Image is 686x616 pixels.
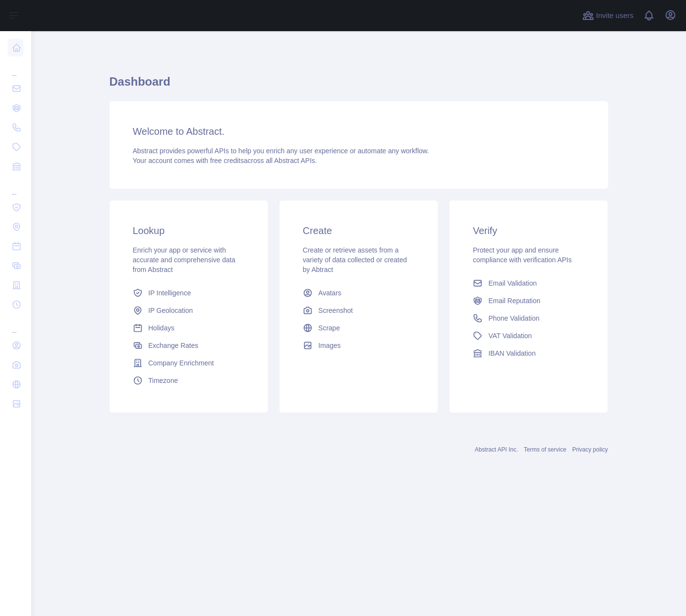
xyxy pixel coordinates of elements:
[488,278,537,288] span: Email Validation
[318,288,341,298] span: Avatars
[318,341,341,350] span: Images
[469,327,588,344] a: VAT Validation
[8,177,23,197] div: ...
[475,446,518,453] a: Abstract API Inc.
[148,341,199,350] span: Exchange Rates
[473,246,572,264] span: Protect your app and ensure compliance with verification APIs
[469,344,588,362] a: IBAN Validation
[148,358,214,368] span: Company Enrichment
[8,315,23,335] div: ...
[210,157,244,164] span: free credits
[299,337,418,354] a: Images
[596,10,633,21] span: Invite users
[580,8,635,23] button: Invite users
[129,319,248,337] a: Holidays
[299,319,418,337] a: Scrape
[148,376,178,385] span: Timezone
[129,284,248,302] a: IP Intelligence
[488,331,532,341] span: VAT Validation
[133,246,236,273] span: Enrich your app or service with accurate and comprehensive data from Abstract
[129,354,248,372] a: Company Enrichment
[110,74,608,97] h1: Dashboard
[129,372,248,389] a: Timezone
[469,292,588,309] a: Email Reputation
[8,58,23,78] div: ...
[488,296,540,306] span: Email Reputation
[303,224,414,237] h3: Create
[524,446,566,453] a: Terms of service
[148,288,191,298] span: IP Intelligence
[488,313,539,323] span: Phone Validation
[303,246,407,273] span: Create or retrieve assets from a variety of data collected or created by Abtract
[148,323,175,333] span: Holidays
[133,125,585,138] h3: Welcome to Abstract.
[129,302,248,319] a: IP Geolocation
[318,306,353,315] span: Screenshot
[148,306,193,315] span: IP Geolocation
[469,274,588,292] a: Email Validation
[488,348,536,358] span: IBAN Validation
[133,147,429,155] span: Abstract provides powerful APIs to help you enrich any user experience or automate any workflow.
[473,224,584,237] h3: Verify
[469,309,588,327] a: Phone Validation
[318,323,340,333] span: Scrape
[572,446,608,453] a: Privacy policy
[133,224,244,237] h3: Lookup
[299,302,418,319] a: Screenshot
[129,337,248,354] a: Exchange Rates
[133,157,317,164] span: Your account comes with across all Abstract APIs.
[299,284,418,302] a: Avatars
